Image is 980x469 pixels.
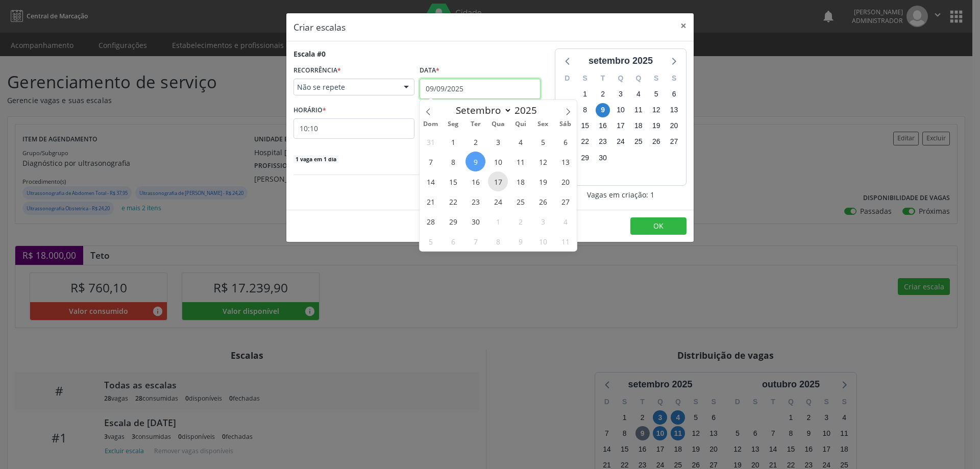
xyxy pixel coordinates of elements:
[421,191,440,211] span: Setembro 21, 2025
[631,135,646,149] span: quinta-feira, 25 de setembro de 2025
[578,119,592,133] span: segunda-feira, 15 de setembro de 2025
[488,211,508,231] span: Outubro 1, 2025
[631,119,646,133] span: quinta-feira, 18 de setembro de 2025
[594,70,612,86] div: T
[614,119,628,133] span: quarta-feira, 17 de setembro de 2025
[614,103,628,117] span: quarta-feira, 10 de setembro de 2025
[667,103,681,117] span: sábado, 13 de setembro de 2025
[555,231,575,251] span: Outubro 11, 2025
[488,171,508,191] span: Setembro 17, 2025
[293,118,414,139] input: 00:00
[451,103,512,117] select: Month
[464,121,487,128] span: Ter
[510,211,530,231] span: Outubro 2, 2025
[443,191,463,211] span: Setembro 22, 2025
[465,171,485,191] span: Setembro 16, 2025
[293,103,326,118] label: HORÁRIO
[649,119,664,133] span: sexta-feira, 19 de setembro de 2025
[533,132,553,152] span: Setembro 5, 2025
[421,171,440,191] span: Setembro 14, 2025
[533,211,553,231] span: Outubro 3, 2025
[465,132,485,152] span: Setembro 2, 2025
[488,231,508,251] span: Outubro 8, 2025
[465,231,485,251] span: Outubro 7, 2025
[578,135,592,149] span: segunda-feira, 22 de setembro de 2025
[488,132,508,152] span: Setembro 3, 2025
[465,191,485,211] span: Setembro 23, 2025
[578,103,592,117] span: segunda-feira, 8 de setembro de 2025
[555,132,575,152] span: Setembro 6, 2025
[297,82,394,92] span: Não se repete
[510,231,530,251] span: Outubro 9, 2025
[421,132,440,152] span: Agosto 31, 2025
[631,103,646,117] span: quinta-feira, 11 de setembro de 2025
[488,191,508,211] span: Setembro 24, 2025
[576,70,594,86] div: S
[420,121,442,128] span: Dom
[443,132,463,152] span: Setembro 1, 2025
[555,152,575,171] span: Setembro 13, 2025
[533,231,553,251] span: Outubro 10, 2025
[533,152,553,171] span: Setembro 12, 2025
[420,79,541,99] input: Selecione uma data
[649,135,664,149] span: sexta-feira, 26 de setembro de 2025
[612,70,630,86] div: Q
[293,63,341,79] label: RECORRÊNCIA
[554,121,577,128] span: Sáb
[630,217,687,235] button: OK
[465,211,485,231] span: Setembro 30, 2025
[421,152,440,171] span: Setembro 7, 2025
[667,87,681,101] span: sábado, 6 de setembro de 2025
[596,87,610,101] span: terça-feira, 2 de setembro de 2025
[673,13,694,38] button: Close
[293,20,346,34] h5: Criar escalas
[510,171,530,191] span: Setembro 18, 2025
[510,191,530,211] span: Setembro 25, 2025
[533,191,553,211] span: Setembro 26, 2025
[596,103,610,117] span: terça-feira, 9 de setembro de 2025
[596,151,610,165] span: terça-feira, 30 de setembro de 2025
[443,152,463,171] span: Setembro 8, 2025
[631,87,646,101] span: quinta-feira, 4 de setembro de 2025
[510,132,530,152] span: Setembro 4, 2025
[487,121,509,128] span: Qua
[649,103,664,117] span: sexta-feira, 12 de setembro de 2025
[512,104,546,117] input: Year
[421,231,440,251] span: Outubro 5, 2025
[443,231,463,251] span: Outubro 6, 2025
[532,121,554,128] span: Sex
[555,189,687,200] div: Vagas em criação: 1
[667,135,681,149] span: sábado, 27 de setembro de 2025
[442,121,464,128] span: Seg
[293,48,326,59] div: Escala #0
[614,135,628,149] span: quarta-feira, 24 de setembro de 2025
[488,152,508,171] span: Setembro 10, 2025
[629,70,647,86] div: Q
[558,70,576,86] div: D
[293,155,338,163] span: 1 vaga em 1 dia
[649,87,664,101] span: sexta-feira, 5 de setembro de 2025
[653,221,664,231] span: OK
[465,152,485,171] span: Setembro 9, 2025
[555,211,575,231] span: Outubro 4, 2025
[667,119,681,133] span: sábado, 20 de setembro de 2025
[578,87,592,101] span: segunda-feira, 1 de setembro de 2025
[421,211,440,231] span: Setembro 28, 2025
[596,135,610,149] span: terça-feira, 23 de setembro de 2025
[614,87,628,101] span: quarta-feira, 3 de setembro de 2025
[555,191,575,211] span: Setembro 27, 2025
[584,54,657,68] div: setembro 2025
[509,121,532,128] span: Qui
[596,119,610,133] span: terça-feira, 16 de setembro de 2025
[533,171,553,191] span: Setembro 19, 2025
[443,171,463,191] span: Setembro 15, 2025
[665,70,683,86] div: S
[578,151,592,165] span: segunda-feira, 29 de setembro de 2025
[647,70,665,86] div: S
[443,211,463,231] span: Setembro 29, 2025
[420,63,439,79] label: Data
[555,171,575,191] span: Setembro 20, 2025
[510,152,530,171] span: Setembro 11, 2025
